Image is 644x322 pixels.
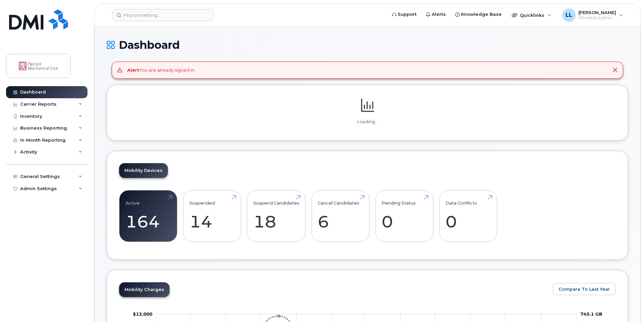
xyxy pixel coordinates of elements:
[580,311,602,317] tspan: 745.1 GB
[559,286,610,292] span: Compare To Last Year
[553,283,616,295] button: Compare To Last Year
[445,194,491,238] a: Data Conflicts 0
[119,119,616,125] p: Loading...
[382,194,427,238] a: Pending Status 0
[126,194,171,238] a: Active 164
[127,67,139,73] strong: Alert
[119,163,168,178] a: Mobility Devices
[318,194,363,238] a: Cancel Candidates 6
[119,282,170,297] a: Mobility Charges
[253,194,299,238] a: Suspend Candidates 18
[189,194,235,238] a: Suspended 14
[107,39,628,51] h1: Dashboard
[133,311,152,317] tspan: $12,000
[127,67,195,73] div: You are already signed in.
[133,311,152,317] g: $0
